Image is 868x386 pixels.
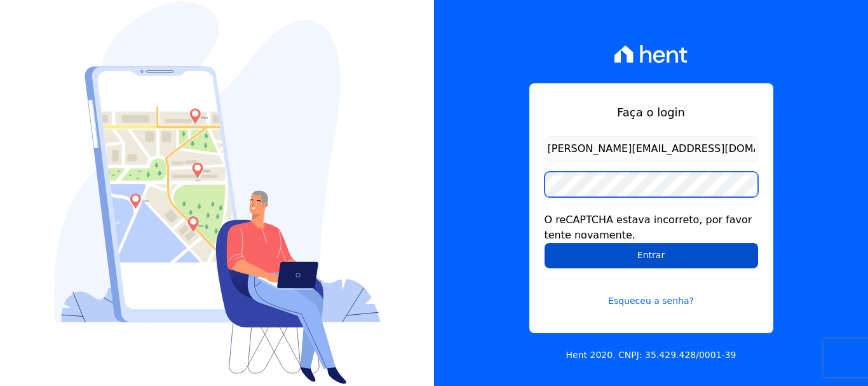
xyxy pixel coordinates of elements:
input: Email [545,136,758,162]
input: Entrar [545,243,758,268]
p: Hent 2020. CNPJ: 35.429.428/0001-39 [566,348,736,362]
img: Login [54,2,381,384]
h1: Faça o login [545,104,758,121]
a: Esqueceu a senha? [545,279,758,308]
div: O reCAPTCHA estava incorreto, por favor tente novamente. [545,212,758,243]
